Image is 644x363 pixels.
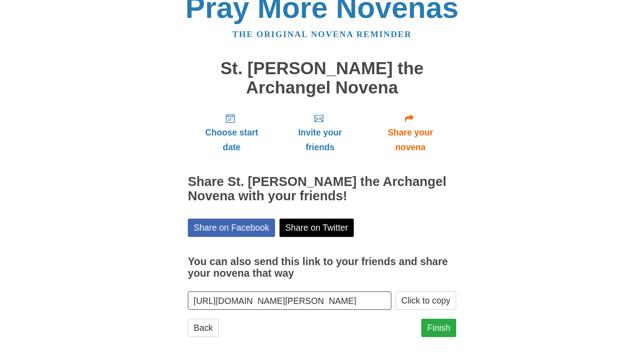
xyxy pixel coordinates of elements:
h1: St. [PERSON_NAME] the Archangel Novena [188,59,456,97]
span: Invite your friends [284,125,356,155]
a: Share your novena [364,106,456,159]
span: Choose start date [197,125,267,155]
a: Back [188,319,219,337]
span: Share your novena [373,125,447,155]
button: Click to copy [395,291,456,310]
a: Share on Facebook [188,219,275,237]
a: Share on Twitter [280,219,354,237]
a: The original novena reminder [233,30,412,39]
h2: Share St. [PERSON_NAME] the Archangel Novena with your friends! [188,175,456,203]
a: Invite your friends [275,106,364,159]
h3: You can also send this link to your friends and share your novena that way [188,256,456,279]
a: Choose start date [188,106,275,159]
a: Finish [421,319,456,337]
